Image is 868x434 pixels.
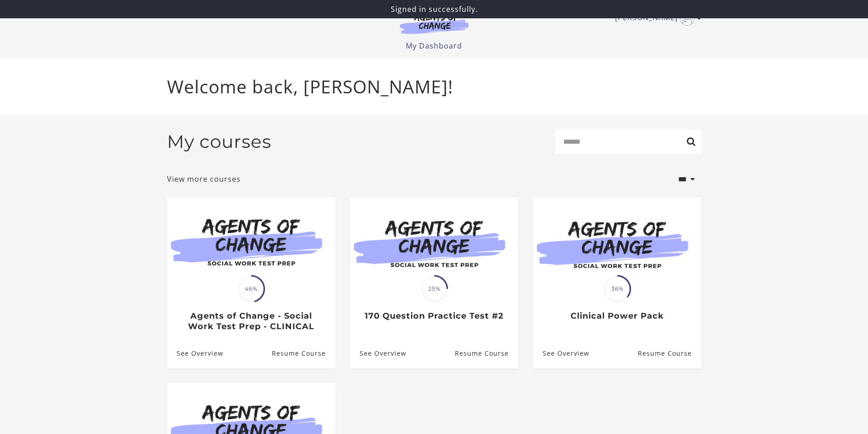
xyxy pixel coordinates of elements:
[360,311,508,321] h3: 170 Question Practice Test #2
[350,339,406,369] a: 170 Question Practice Test #2: See Overview
[406,41,462,51] a: My Dashboard
[4,4,864,15] p: Signed in successfully.
[422,277,447,301] span: 25%
[167,174,241,184] a: View more courses
[167,339,223,369] a: Agents of Change - Social Work Test Prep - CLINICAL: See Overview
[177,311,325,331] h3: Agents of Change - Social Work Test Prep - CLINICAL
[239,277,264,301] span: 46%
[615,11,697,26] a: Toggle menu
[637,339,701,369] a: Clinical Power Pack: Resume Course
[167,73,701,100] p: Welcome back, [PERSON_NAME]!
[605,277,630,301] span: 36%
[543,311,691,321] h3: Clinical Power Pack
[271,339,335,369] a: Agents of Change - Social Work Test Prep - CLINICAL: Resume Course
[390,13,478,34] img: Agents of Change Logo
[533,339,589,369] a: Clinical Power Pack: See Overview
[167,131,271,152] h2: My courses
[454,339,518,369] a: 170 Question Practice Test #2: Resume Course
